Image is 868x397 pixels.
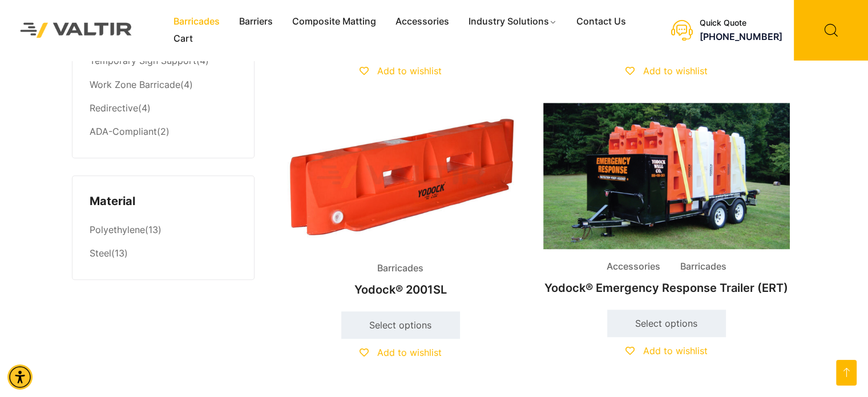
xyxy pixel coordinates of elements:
[277,103,524,302] a: BarricadesYodock® 2001SL
[90,193,237,210] h4: Material
[386,13,459,30] a: Accessories
[90,219,237,242] li: (13)
[277,103,524,251] img: Barricades
[672,258,735,275] span: Barricades
[90,102,138,114] a: Redirective
[90,120,237,141] li: (2)
[700,31,782,42] a: call (888) 496-3625
[229,13,282,30] a: Barriers
[369,260,432,277] span: Barricades
[567,13,636,30] a: Contact Us
[836,360,857,386] a: Open this option
[625,65,708,77] a: Add to wishlist
[700,18,782,28] div: Quick Quote
[607,310,726,337] a: Select options for “Yodock® Emergency Response Trailer (ERT)”
[90,73,237,97] li: (4)
[377,347,442,358] span: Add to wishlist
[164,13,229,30] a: Barricades
[90,50,237,73] li: (4)
[643,345,708,356] span: Add to wishlist
[625,345,708,356] a: Add to wishlist
[543,103,790,249] img: Accessories
[277,277,524,302] h2: Yodock® 2001SL
[341,311,460,339] a: Select options for “Yodock® 2001SL”
[282,13,386,30] a: Composite Matting
[360,347,442,358] a: Add to wishlist
[598,258,669,275] span: Accessories
[643,65,708,77] span: Add to wishlist
[543,103,790,300] a: Accessories BarricadesYodock® Emergency Response Trailer (ERT)
[360,65,442,77] a: Add to wishlist
[90,55,196,66] a: Temporary Sign Support
[377,65,442,77] span: Add to wishlist
[90,97,237,120] li: (4)
[7,364,33,390] div: Accessibility Menu
[90,247,111,259] a: Steel
[90,79,180,90] a: Work Zone Barricade
[9,11,144,49] img: Valtir Rentals
[459,13,567,30] a: Industry Solutions
[90,126,157,137] a: ADA-Compliant
[164,30,203,47] a: Cart
[543,275,790,300] h2: Yodock® Emergency Response Trailer (ERT)
[90,224,145,235] a: Polyethylene
[90,242,237,263] li: (13)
